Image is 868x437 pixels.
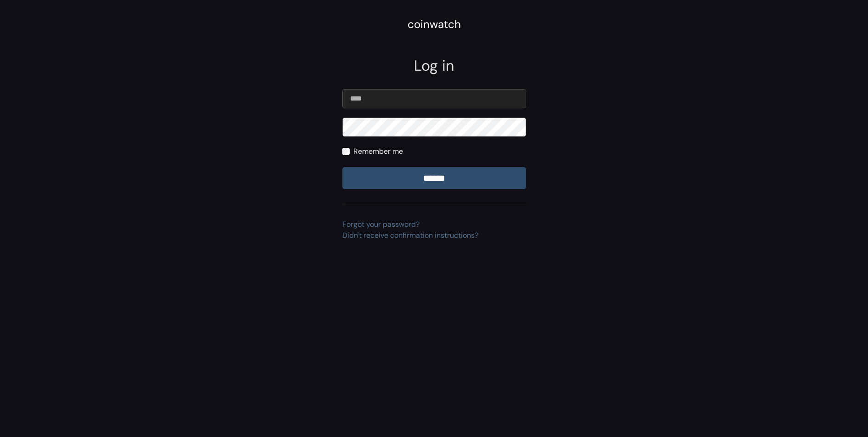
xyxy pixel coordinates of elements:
a: Forgot your password? [342,219,420,229]
a: Didn't receive confirmation instructions? [342,230,478,240]
a: coinwatch [408,21,461,30]
label: Remember me [353,146,403,157]
div: coinwatch [408,16,461,33]
h2: Log in [342,57,526,74]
